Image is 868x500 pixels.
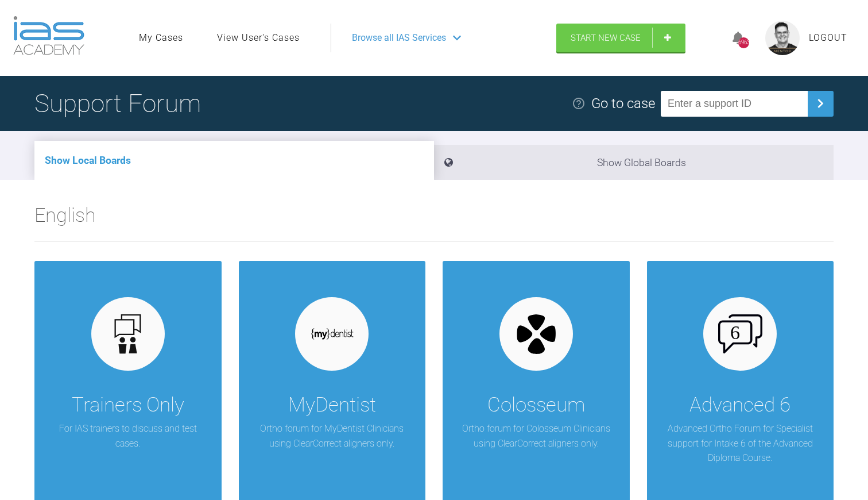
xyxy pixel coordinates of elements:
img: profile.png [765,21,800,55]
img: colosseum.3af2006a.svg [514,311,558,356]
a: Logout [809,30,847,45]
div: Go to case [591,93,655,114]
img: help.e70b9f3d.svg [572,97,586,110]
a: Start New Case [556,24,685,52]
li: Show Local Boards [34,141,434,180]
div: Trainers Only [72,389,184,421]
div: MyDentist [288,389,376,421]
p: Ortho forum for MyDentist Clinicians using ClearCorrect aligners only. [256,421,409,451]
div: Colosseum [487,389,585,421]
p: Advanced Ortho Forum for Specialist support for Intake 6 of the Advanced Diploma Course. [664,421,817,466]
img: mydentist.1050c378.svg [310,328,354,340]
span: Browse all IAS Services [352,30,446,45]
img: default.3be3f38f.svg [106,312,150,356]
p: Ortho forum for Colosseum Clinicians using ClearCorrect aligners only. [460,421,613,451]
div: 6963 [738,37,749,48]
a: View User's Cases [217,30,300,45]
h1: Support Forum [34,83,201,124]
img: advanced-6.cf6970cb.svg [718,314,762,353]
h2: English [34,199,834,241]
a: My Cases [139,30,183,45]
input: Enter a support ID [661,91,808,117]
img: logo-light.3e3ef733.png [13,16,84,55]
li: Show Global Boards [434,145,834,180]
div: Advanced 6 [689,389,790,421]
p: For IAS trainers to discuss and test cases. [52,421,204,451]
img: chevronRight.28bd32b0.svg [811,94,830,113]
span: Start New Case [571,33,641,43]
